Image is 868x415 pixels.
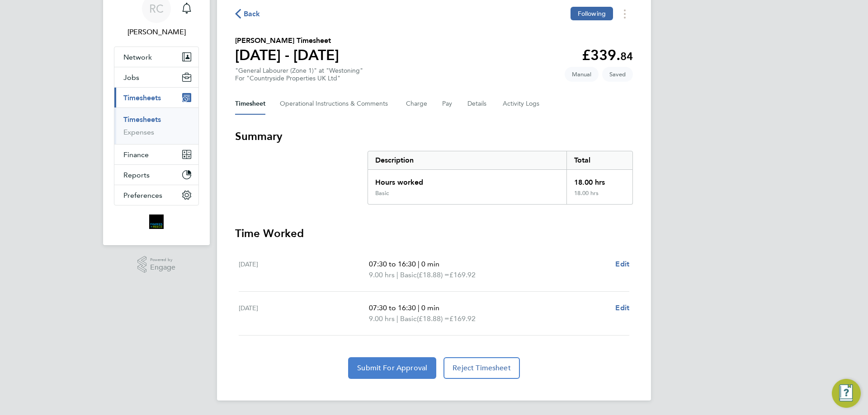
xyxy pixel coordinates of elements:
[418,260,420,268] span: |
[114,165,198,185] button: Reports
[114,214,199,229] a: Go to home page
[235,35,339,46] h2: [PERSON_NAME] Timesheet
[369,303,416,312] span: 07:30 to 16:30
[123,115,161,124] a: Timesheets
[406,93,428,115] button: Charge
[396,270,398,279] span: |
[244,9,260,19] span: Back
[123,53,152,61] span: Network
[235,226,633,241] h3: Time Worked
[615,303,629,313] a: Edit
[417,270,449,279] span: (£18.88) =
[617,7,633,21] button: Timesheets Menu
[369,270,395,279] span: 9.00 hrs
[114,145,198,164] button: Finance
[832,379,861,408] button: Engage Resource Center
[615,260,629,268] span: Edit
[114,47,198,67] button: Network
[149,3,164,14] span: RC
[114,27,199,37] span: Robyn Clarke
[566,190,632,204] div: 18.00 hrs
[123,93,161,102] span: Timesheets
[123,171,150,179] span: Reports
[239,259,369,280] div: [DATE]
[453,364,511,373] span: Reject Timesheet
[368,151,566,169] div: Description
[400,313,417,324] span: Basic
[280,93,392,115] button: Operational Instructions & Comments
[369,314,395,323] span: 9.00 hrs
[449,314,476,323] span: £169.92
[503,93,541,115] button: Activity Logs
[235,46,339,64] h1: [DATE] - [DATE]
[566,151,632,169] div: Total
[149,214,164,229] img: bromak-logo-retina.png
[235,129,633,379] section: Timesheet
[565,67,599,82] span: This timesheet was manually created.
[615,303,629,312] span: Edit
[150,256,175,264] span: Powered by
[602,67,633,82] span: This timesheet is Saved.
[368,151,633,205] div: Summary
[375,190,389,197] div: Basic
[239,303,369,324] div: [DATE]
[578,9,606,18] span: Following
[443,357,520,379] button: Reject Timesheet
[571,7,613,20] button: Following
[620,50,633,63] span: 84
[467,93,488,115] button: Details
[442,93,453,115] button: Pay
[566,170,632,190] div: 18.00 hrs
[123,128,154,136] a: Expenses
[114,185,198,205] button: Preferences
[114,88,198,107] button: Timesheets
[615,259,629,270] a: Edit
[114,67,198,87] button: Jobs
[582,47,633,64] app-decimal: £339.
[150,264,175,271] span: Engage
[235,93,265,115] button: Timesheet
[400,270,417,280] span: Basic
[368,170,566,190] div: Hours worked
[418,303,420,312] span: |
[123,150,149,159] span: Finance
[123,191,162,200] span: Preferences
[421,303,439,312] span: 0 min
[235,67,363,82] div: "General Labourer (Zone 1)" at "Westoning"
[369,260,416,268] span: 07:30 to 16:30
[235,75,363,82] div: For "Countryside Properties UK Ltd"
[421,260,439,268] span: 0 min
[235,129,633,144] h3: Summary
[348,357,436,379] button: Submit For Approval
[123,73,139,82] span: Jobs
[449,270,476,279] span: £169.92
[417,314,449,323] span: (£18.88) =
[235,8,260,19] button: Back
[114,107,198,144] div: Timesheets
[137,256,176,273] a: Powered byEngage
[396,314,398,323] span: |
[357,364,427,373] span: Submit For Approval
